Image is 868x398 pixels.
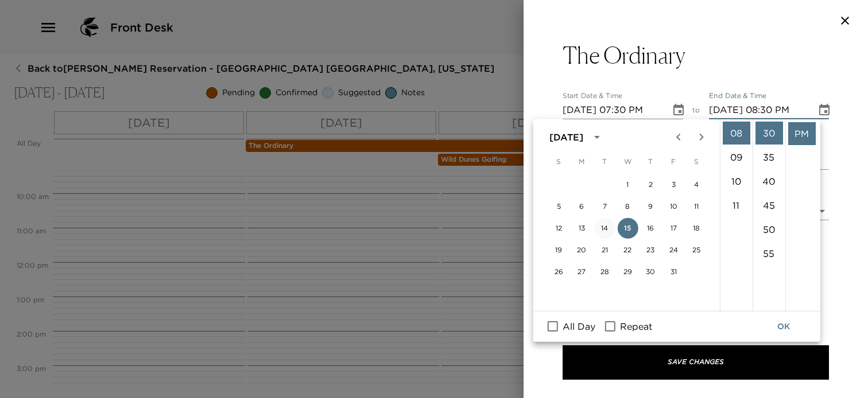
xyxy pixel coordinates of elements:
button: 9 [640,196,661,217]
button: 10 [663,196,684,217]
span: Repeat [620,319,652,333]
button: OK [765,316,802,337]
label: End Date & Time [709,91,766,101]
span: Saturday [686,150,707,173]
button: 4 [686,174,707,195]
button: 6 [571,196,592,217]
span: to [692,106,700,119]
button: 21 [594,240,615,260]
input: MM/DD/YYYY hh:mm aa [563,101,662,119]
button: 28 [594,262,615,282]
ul: Select meridiem [785,119,817,311]
button: 25 [686,240,707,260]
li: 50 minutes [755,218,782,241]
li: 30 minutes [755,122,782,145]
li: 55 minutes [755,242,782,265]
button: Choose date, selected date is Oct 14, 2025 [667,99,690,122]
button: 22 [617,240,638,260]
button: 29 [617,262,638,282]
button: 3 [663,174,684,195]
button: 16 [640,218,661,239]
span: Thursday [640,150,661,173]
li: 40 minutes [755,170,782,193]
span: Monday [571,150,592,173]
button: 27 [571,262,592,282]
button: Save Changes [563,345,829,380]
button: The Ordinary [563,41,829,69]
button: 1 [617,174,638,195]
li: 45 minutes [755,194,782,217]
ul: Select minutes [752,119,785,311]
li: 9 hours [722,146,750,169]
li: 10 hours [722,170,750,193]
button: 15 [617,218,638,239]
li: 8 hours [722,122,750,145]
li: PM [788,122,815,145]
button: 8 [617,196,638,217]
button: 31 [663,262,684,282]
span: Wednesday [617,150,638,173]
button: 5 [548,196,569,217]
button: Choose date, selected date is Oct 15, 2025 [813,99,836,122]
h3: The Ordinary [563,41,685,69]
button: 30 [640,262,661,282]
button: 23 [640,240,661,260]
button: 20 [571,240,592,260]
button: calendar view is open, switch to year view [587,127,606,147]
li: 35 minutes [755,146,782,169]
input: MM/DD/YYYY hh:mm aa [709,101,809,119]
button: 13 [571,218,592,239]
button: 2 [640,174,661,195]
button: 7 [594,196,615,217]
button: 18 [686,218,707,239]
li: 11 hours [722,194,750,217]
button: 26 [548,262,569,282]
span: Friday [663,150,684,173]
div: [DATE] [549,130,583,144]
button: 14 [594,218,615,239]
button: 11 [686,196,707,217]
button: 19 [548,240,569,260]
ul: Select hours [720,119,752,311]
span: Sunday [548,150,569,173]
button: Previous month [666,126,689,149]
button: 17 [663,218,684,239]
span: All Day [563,319,595,333]
button: 12 [548,218,569,239]
span: Tuesday [594,150,615,173]
label: Start Date & Time [563,91,622,101]
button: Next month [689,126,712,149]
button: 24 [663,240,684,260]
